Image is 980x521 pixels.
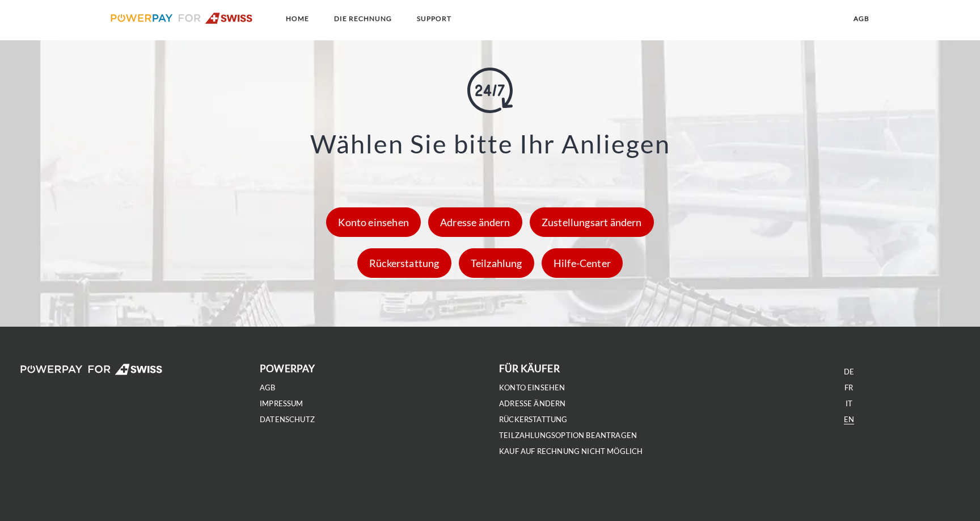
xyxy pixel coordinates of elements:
a: SUPPORT [407,9,461,29]
a: DATENSCHUTZ [260,415,315,424]
a: Home [276,9,319,29]
a: agb [844,9,879,29]
a: Teilzahlungsoption beantragen [499,431,637,440]
a: EN [844,415,854,424]
a: Adresse ändern [499,399,566,409]
a: DIE RECHNUNG [324,9,402,29]
img: logo-swiss.svg [111,12,253,24]
img: online-shopping.svg [467,68,513,113]
img: logo-swiss-white.svg [20,364,163,375]
a: Zustellungsart ändern [527,216,657,228]
a: IMPRESSUM [260,399,303,409]
a: Konto einsehen [323,216,424,228]
div: Teilzahlung [459,248,534,278]
a: Konto einsehen [499,383,565,393]
a: Rückerstattung [499,415,568,424]
a: Hilfe-Center [539,257,626,269]
b: POWERPAY [260,362,315,374]
div: Adresse ändern [428,207,522,237]
div: Zustellungsart ändern [530,207,654,237]
a: agb [260,383,276,393]
a: Kauf auf Rechnung nicht möglich [499,447,643,456]
h3: Wählen Sie bitte Ihr Anliegen [63,131,916,157]
a: DE [844,367,854,377]
b: FÜR KÄUFER [499,362,560,374]
a: Teilzahlung [456,257,537,269]
div: Hilfe-Center [542,248,623,278]
div: Rückerstattung [357,248,451,278]
a: Rückerstattung [354,257,454,269]
a: FR [844,383,853,393]
div: Konto einsehen [326,207,421,237]
a: IT [846,399,852,409]
a: Adresse ändern [425,216,525,228]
